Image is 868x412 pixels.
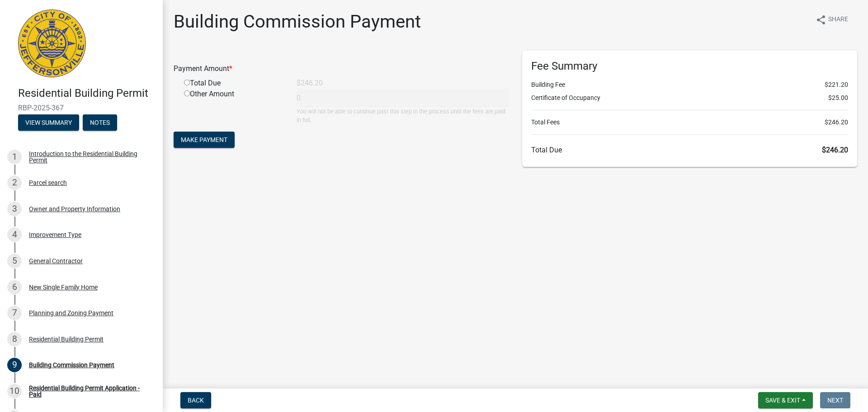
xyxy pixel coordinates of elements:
[29,258,83,264] div: General Contractor
[180,392,211,408] button: Back
[758,392,813,408] button: Save & Exit
[7,227,22,242] div: 4
[828,93,848,103] span: $25.00
[181,136,227,143] span: Make Payment
[7,280,22,294] div: 6
[7,202,22,216] div: 3
[827,397,843,404] span: Next
[531,93,848,103] li: Certificate of Occupancy
[29,385,148,398] div: Residential Building Permit Application - Paid
[531,146,848,154] h6: Total Due
[7,175,22,190] div: 2
[7,384,22,398] div: 10
[18,9,86,77] img: City of Jeffersonville, Indiana
[7,332,22,346] div: 8
[29,232,81,238] div: Improvement Type
[808,11,855,28] button: shareShare
[29,310,113,316] div: Planning and Zoning Payment
[7,358,22,372] div: 9
[83,119,117,127] wm-modal-confirm: Notes
[29,180,67,186] div: Parcel search
[29,336,104,342] div: Residential Building Permit
[7,306,22,320] div: 7
[7,150,22,164] div: 1
[7,254,22,268] div: 5
[18,87,156,100] h4: Residential Building Permit
[531,80,848,90] li: Building Fee
[820,392,850,408] button: Next
[816,14,826,25] i: share
[29,284,98,290] div: New Single Family Home
[29,362,114,368] div: Building Commission Payment
[177,89,290,124] div: Other Amount
[825,80,848,90] span: $221.20
[765,397,800,404] span: Save & Exit
[29,151,148,163] div: Introduction to the Residential Building Permit
[29,206,120,212] div: Owner and Property Information
[18,114,79,131] button: View Summary
[167,63,515,74] div: Payment Amount
[174,11,421,33] h1: Building Commission Payment
[83,114,117,131] button: Notes
[531,118,848,127] li: Total Fees
[18,119,79,127] wm-modal-confirm: Summary
[177,78,290,89] div: Total Due
[822,146,848,154] span: $246.20
[18,104,145,112] span: RBP-2025-367
[188,397,204,404] span: Back
[828,14,848,25] span: Share
[531,60,848,73] h6: Fee Summary
[174,132,235,148] button: Make Payment
[825,118,848,127] span: $246.20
